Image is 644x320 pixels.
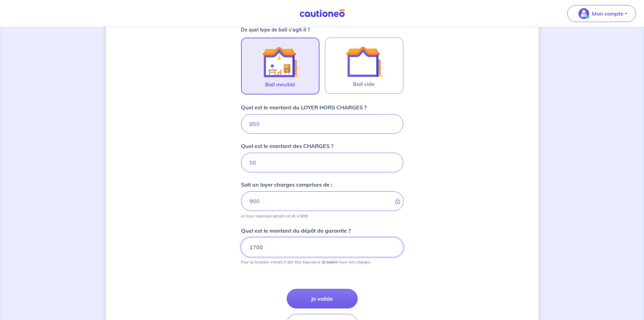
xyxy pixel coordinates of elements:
[241,214,308,218] p: Le loyer maximum garanti est de 4 500€
[241,227,351,235] p: Quel est le montant du dépôt de garantie ?
[297,9,348,18] img: Cautioneo
[567,5,636,22] button: illu_account_valid_menu.svgMon compte
[578,8,589,19] img: illu_account_valid_menu.svg
[353,80,375,88] span: Bail vide
[241,114,403,134] input: 750€
[265,80,295,88] span: Bail meublé
[323,260,334,264] strong: 2 mois
[241,27,403,32] p: De quel type de bail s’agit-il ?
[241,153,403,172] input: 80 €
[287,289,358,308] button: Je valide
[241,142,333,150] p: Quel est le montant des CHARGES ?
[241,237,403,257] input: 750€
[262,44,299,80] img: illu_furnished_lease.svg
[241,103,366,111] p: Quel est le montant du LOYER HORS CHARGES ?
[241,180,332,189] p: Soit un loyer charges comprises de :
[241,260,371,264] p: Pour un locataire entrant, il doit être équivalent à de loyer hors charges.
[241,191,404,211] input: - €
[346,43,382,80] img: illu_empty_lease.svg
[592,9,623,18] p: Mon compte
